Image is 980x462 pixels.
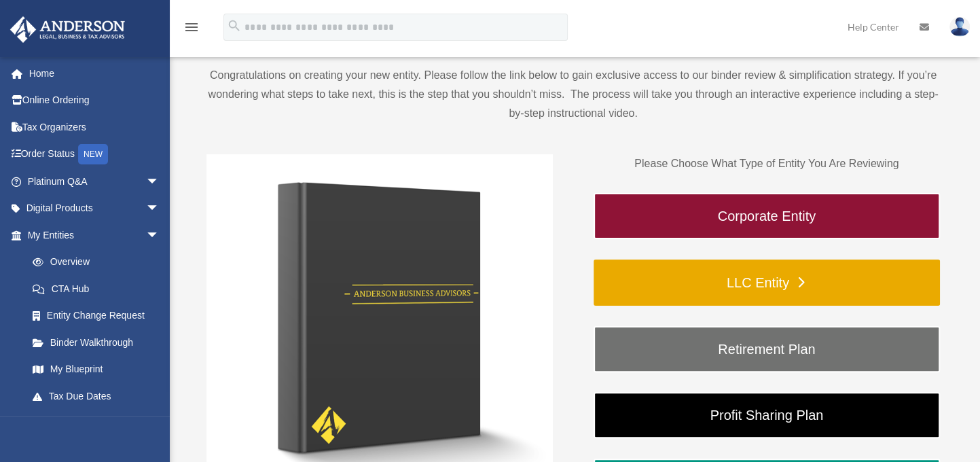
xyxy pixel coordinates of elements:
[183,24,200,35] a: menu
[227,18,242,33] i: search
[19,275,180,302] a: CTA Hub
[146,410,173,438] span: arrow_drop_down
[146,195,173,223] span: arrow_drop_down
[146,168,173,196] span: arrow_drop_down
[594,193,940,239] a: Corporate Entity
[183,19,200,35] i: menu
[949,17,970,37] img: User Pic
[19,356,180,383] a: My Blueprint
[19,302,180,330] a: Entity Change Request
[78,144,108,164] div: NEW
[10,87,180,114] a: Online Ordering
[206,66,940,123] p: Congratulations on creating your new entity. Please follow the link below to gain exclusive acces...
[10,113,180,141] a: Tax Organizers
[10,60,180,87] a: Home
[594,326,940,372] a: Retirement Plan
[594,392,940,438] a: Profit Sharing Plan
[10,168,180,195] a: Platinum Q&Aarrow_drop_down
[594,260,940,306] a: LLC Entity
[594,154,940,173] p: Please Choose What Type of Entity You Are Reviewing
[6,16,129,43] img: Anderson Advisors Platinum Portal
[10,195,180,222] a: Digital Productsarrow_drop_down
[19,249,180,276] a: Overview
[19,383,180,410] a: Tax Due Dates
[146,221,173,249] span: arrow_drop_down
[10,410,180,437] a: My Anderson Teamarrow_drop_down
[10,141,180,168] a: Order StatusNEW
[19,329,173,356] a: Binder Walkthrough
[10,221,180,249] a: My Entitiesarrow_drop_down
